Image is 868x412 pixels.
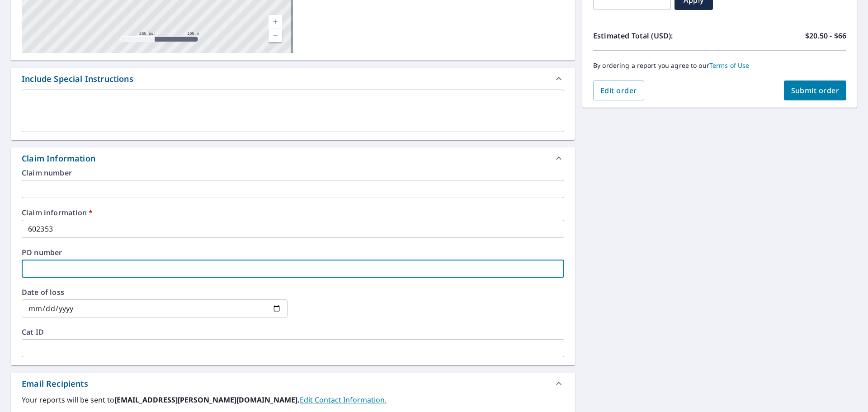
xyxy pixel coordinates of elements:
a: EditContactInfo [300,395,387,405]
label: PO number [22,249,564,256]
button: Submit order [784,81,847,100]
span: Edit order [600,85,637,95]
a: Current Level 17, Zoom In [269,15,282,28]
a: Current Level 17, Zoom Out [269,28,282,42]
b: [EMAIL_ADDRESS][PERSON_NAME][DOMAIN_NAME]. [114,395,300,405]
p: $20.50 - $66 [805,30,846,41]
div: Email Recipients [11,373,575,394]
a: Terms of Use [709,61,750,70]
button: Edit order [593,81,644,100]
div: Include Special Instructions [22,73,133,85]
div: Claim Information [11,147,575,169]
label: Your reports will be sent to [22,394,564,405]
span: Submit order [791,85,840,95]
div: Claim Information [22,152,95,165]
p: Estimated Total (USD): [593,30,720,41]
div: Email Recipients [22,378,88,390]
label: Date of loss [22,289,288,296]
label: Claim number [22,169,564,176]
label: Cat ID [22,328,564,336]
label: Claim information [22,209,564,216]
div: Include Special Instructions [11,68,575,90]
p: By ordering a report you agree to our [593,62,846,70]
